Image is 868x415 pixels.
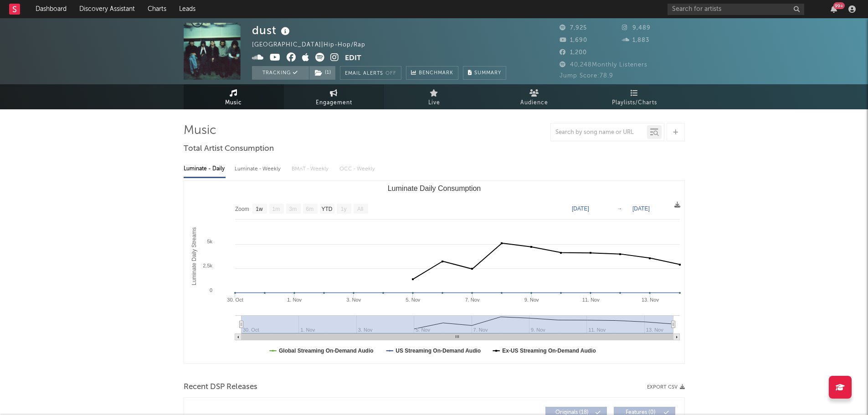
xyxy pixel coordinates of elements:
text: 3. Nov [346,297,361,302]
span: 7,925 [560,25,587,31]
div: Luminate - Weekly [235,161,282,177]
div: [GEOGRAPHIC_DATA] | Hip-Hop/Rap [252,40,376,51]
span: ( 1 ) [309,66,336,80]
span: Recent DSP Releases [184,382,257,393]
button: Edit [345,53,361,64]
text: → [617,205,622,212]
span: Jump Score: 78.9 [560,73,613,79]
text: Ex-US Streaming On-Demand Audio [502,348,596,354]
div: Luminate - Daily [184,161,226,177]
text: 9. Nov [524,297,539,302]
span: 1,690 [560,37,587,43]
button: Tracking [252,66,309,80]
button: Summary [463,66,506,80]
a: Live [384,84,484,109]
button: 99+ [831,5,837,13]
text: 1. Nov [287,297,302,302]
text: 1w [256,206,263,212]
text: [DATE] [632,205,650,212]
span: Music [225,97,242,108]
text: 6m [306,206,313,212]
input: Search by song name or URL [551,129,647,136]
div: dust [252,23,292,38]
input: Search for artists [668,4,804,15]
span: 1,200 [560,50,587,56]
a: Engagement [284,84,384,109]
span: Live [428,97,440,108]
text: 0 [209,287,212,293]
text: US Streaming On-Demand Audio [395,348,481,354]
text: 1m [272,206,280,212]
text: 30. Oct [227,297,243,302]
text: 5k [207,239,212,244]
span: Audience [520,97,548,108]
button: (1) [309,66,335,80]
span: 40,248 Monthly Listeners [560,62,647,68]
text: 2.5k [203,263,212,268]
button: Export CSV [647,384,685,390]
svg: Luminate Daily Consumption [184,181,684,363]
span: Engagement [316,97,352,108]
text: Luminate Daily Consumption [387,184,481,192]
a: Audience [484,84,585,109]
span: Playlists/Charts [612,97,657,108]
span: Benchmark [419,68,453,79]
text: Zoom [235,206,249,212]
text: YTD [321,206,332,212]
text: Global Streaming On-Demand Audio [279,348,374,354]
div: 99 + [833,2,845,9]
a: Playlists/Charts [585,84,685,109]
button: Email AlertsOff [340,66,401,80]
text: 7. Nov [465,297,479,302]
a: Benchmark [406,66,458,80]
text: 3m [289,206,297,212]
span: Total Artist Consumption [184,143,274,154]
a: Music [184,84,284,109]
text: 13. Nov [641,297,658,302]
span: 1,883 [622,37,649,43]
text: 11. Nov [582,297,599,302]
em: Off [385,71,396,76]
text: 1y [340,206,346,212]
span: Summary [474,71,501,76]
text: 5. Nov [406,297,420,302]
text: Luminate Daily Streams [190,227,197,285]
text: [DATE] [572,205,589,212]
span: 9,489 [622,25,651,31]
text: All [357,206,363,212]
